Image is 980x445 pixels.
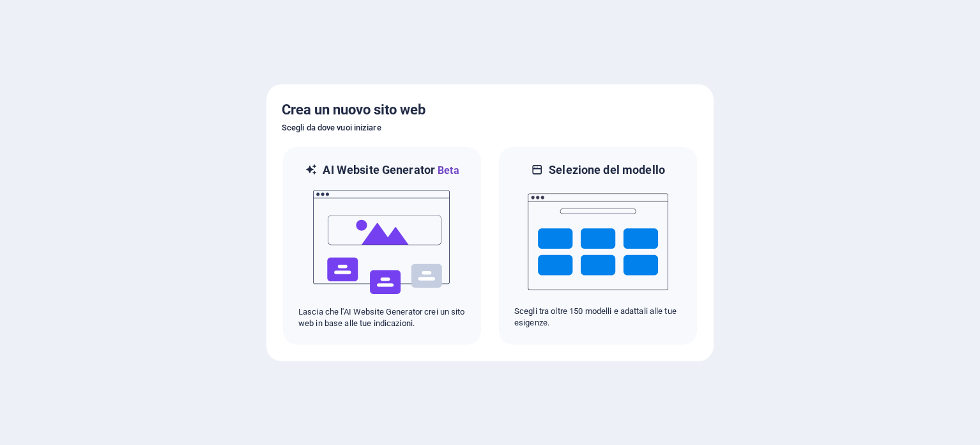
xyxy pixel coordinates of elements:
p: Lascia che l'AI Website Generator crei un sito web in base alle tue indicazioni. [298,306,466,329]
img: ai [312,178,452,306]
h6: AI Website Generator [323,162,459,178]
h6: Selezione del modello [549,162,665,178]
h6: Scegli da dove vuoi iniziare [282,120,698,136]
span: Beta [435,164,459,176]
h5: Crea un nuovo sito web [282,100,698,120]
div: Selezione del modelloScegli tra oltre 150 modelli e adattali alle tue esigenze. [498,146,698,346]
p: Scegli tra oltre 150 modelli e adattali alle tue esigenze. [514,306,682,329]
div: AI Website GeneratorBetaaiLascia che l'AI Website Generator crei un sito web in base alle tue ind... [282,146,482,346]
